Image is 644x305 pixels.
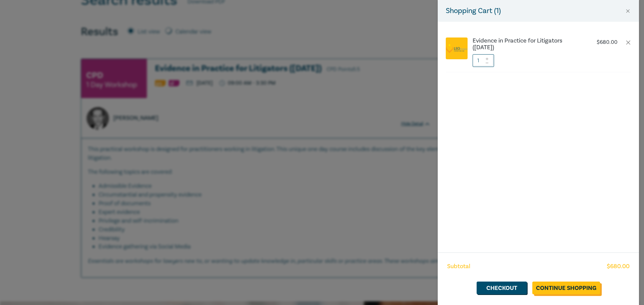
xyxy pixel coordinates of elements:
a: Checkout [477,282,527,294]
a: Evidence in Practice for Litigators ([DATE]) [473,37,584,51]
h5: Shopping Cart ( 1 ) [446,5,501,16]
input: 1 [473,54,494,67]
span: $ 680.00 [607,262,630,271]
img: logo.png [446,44,468,53]
p: $ 680.00 [597,39,618,46]
span: Subtotal [447,262,470,271]
a: Continue Shopping [532,282,600,294]
button: Close [625,8,631,14]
